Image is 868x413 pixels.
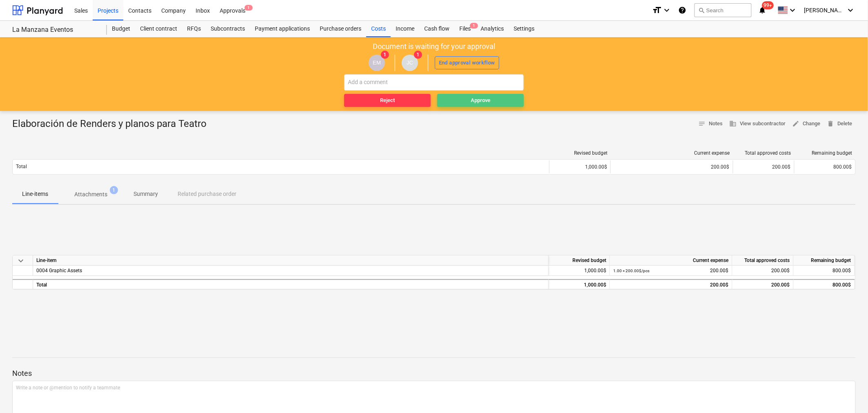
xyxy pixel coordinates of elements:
p: Summary [134,190,158,198]
div: Total [33,279,549,289]
button: Search [694,3,752,17]
div: Total approved costs [732,255,794,266]
div: Remaining budget [798,150,852,156]
div: End approval workflow [439,58,495,68]
a: Client contract [135,21,182,37]
div: Revised budget [553,150,608,156]
span: Notes [699,119,723,129]
button: Delete [824,118,856,130]
button: Change [789,118,824,130]
div: Approve [471,96,490,105]
a: Income [391,21,419,37]
a: Files1 [454,21,476,37]
div: Edwards Molla [369,55,385,71]
span: search [698,7,705,13]
span: 0004 Graphic Assets [36,268,82,273]
button: Notes [695,118,726,130]
button: View subcontractor [726,118,789,130]
div: Current expense [614,150,730,156]
p: Line-items [22,190,48,198]
div: 200.00$ [732,279,794,289]
span: 800.00$ [833,268,851,273]
div: Revised budget [549,255,610,266]
iframe: Chat Widget [827,374,868,413]
span: JC [407,60,413,66]
span: 1 [245,5,253,11]
div: 200.00$ [613,280,729,290]
span: business [730,120,737,127]
div: 200.00$ [613,266,729,276]
span: 800.00$ [834,164,852,170]
span: keyboard_arrow_down [16,256,26,266]
div: Javier Cattan [402,55,418,71]
span: [PERSON_NAME] [804,7,845,13]
div: 1,000.00$ [549,160,610,173]
a: Purchase orders [315,21,366,37]
a: Settings [509,21,539,37]
p: Total [16,163,27,170]
span: 1 [414,51,422,59]
div: Line-item [33,255,549,266]
div: 200.00$ [614,164,730,170]
i: keyboard_arrow_down [662,5,672,15]
a: Costs [366,21,391,37]
p: Document is waiting for your approval [373,42,495,51]
i: keyboard_arrow_down [788,5,798,15]
span: delete [827,120,835,127]
span: edit [792,120,800,127]
span: 200.00$ [772,268,790,273]
span: Delete [827,119,852,129]
div: Elaboración de Renders y planos para Teatro [12,118,213,131]
a: Budget [107,21,135,37]
input: Add a comment [344,74,524,91]
div: Files [454,21,476,37]
i: Knowledge base [678,5,686,15]
a: Analytics [476,21,509,37]
div: 1,000.00$ [549,266,610,276]
div: Current expense [610,255,732,266]
div: Reject [380,96,395,105]
i: keyboard_arrow_down [846,5,856,15]
span: notes [699,120,706,127]
button: Approve [437,94,524,107]
button: End approval workflow [435,56,499,69]
a: Cash flow [419,21,454,37]
div: 1,000.00$ [549,279,610,289]
span: 1 [470,23,478,29]
span: 99+ [762,1,774,9]
span: EM [373,60,381,66]
span: Change [792,119,821,129]
div: Total approved costs [737,150,791,156]
button: Reject [344,94,431,107]
i: format_size [652,5,662,15]
div: La Manzana Eventos [12,26,97,34]
span: 1 [381,51,389,59]
div: Remaining budget [794,255,855,266]
i: notifications [758,5,766,15]
p: Notes [12,369,856,378]
span: View subcontractor [730,119,786,129]
div: 200.00$ [733,160,794,173]
a: Subcontracts [206,21,250,37]
span: 1 [110,186,118,194]
a: RFQs [182,21,206,37]
div: 800.00$ [794,279,855,289]
p: Attachments [74,190,107,199]
small: 1.00 × 200.00$ / pcs [613,269,650,273]
a: Payment applications [250,21,315,37]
